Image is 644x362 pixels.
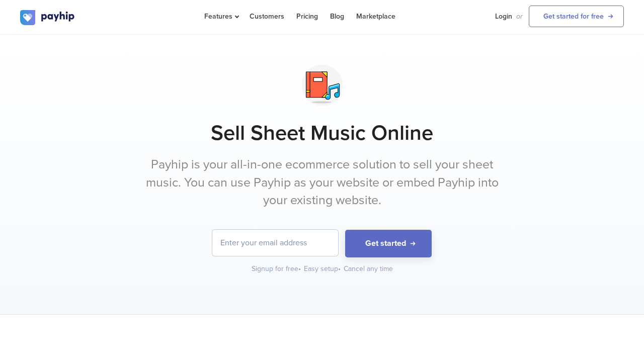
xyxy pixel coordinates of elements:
[20,10,75,25] img: logo.svg
[304,264,342,274] div: Easy setup
[338,264,341,273] span: •
[212,230,338,256] input: Enter your email address
[529,6,624,27] a: Get started for free
[344,264,393,274] div: Cancel any time
[204,12,237,21] span: Features
[20,121,624,146] h1: Sell Sheet Music Online
[345,230,432,257] button: Get started
[133,156,511,210] p: Payhip is your all-in-one ecommerce solution to sell your sheet music. You can use Payhip as your...
[297,60,348,111] img: svg+xml;utf8,%3Csvg%20viewBox%3D%220%200%20100%20100%22%20xmlns%3D%22http%3A%2F%2Fwww.w3.org%2F20...
[298,264,301,273] span: •
[252,264,302,274] div: Signup for free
